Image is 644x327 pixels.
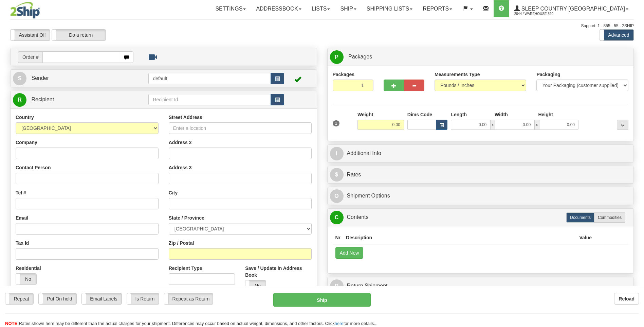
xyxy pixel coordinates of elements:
[210,0,251,17] a: Settings
[245,280,266,291] label: No
[169,122,312,134] input: Enter a location
[13,71,148,85] a: S Sender
[348,54,372,59] span: Packages
[617,120,628,130] div: ...
[148,73,271,84] input: Sender Id
[169,114,202,121] label: Street Address
[31,97,54,102] span: Recipient
[169,189,178,196] label: City
[16,114,34,121] label: Country
[16,240,29,246] label: Tax Id
[330,50,344,64] span: P
[16,265,41,272] label: Residential
[31,75,49,81] span: Sender
[127,293,159,304] label: Is Return
[330,168,631,182] a: $Rates
[330,168,344,182] span: $
[538,111,553,118] label: Height
[330,147,344,160] span: I
[534,120,539,130] span: x
[509,0,633,17] a: Sleep Country [GEOGRAPHIC_DATA] 2044 / Warehouse 390
[435,71,480,78] label: Measurements Type
[16,139,37,146] label: Company
[330,189,344,203] span: O
[245,265,311,278] label: Save / Update in Address Book
[169,265,202,272] label: Recipient Type
[13,72,26,85] span: S
[10,23,634,29] div: Support: 1 - 855 - 55 - 2SHIP
[628,129,643,198] iframe: chat widget
[18,51,42,63] span: Order #
[451,111,467,118] label: Length
[407,111,432,118] label: Dims Code
[169,240,194,246] label: Zip / Postal
[330,50,631,64] a: P Packages
[520,6,625,12] span: Sleep Country [GEOGRAPHIC_DATA]
[362,0,418,17] a: Shipping lists
[566,212,594,223] label: Documents
[330,211,344,224] span: C
[169,139,192,146] label: Address 2
[5,293,33,304] label: Repeat
[333,120,340,126] span: 1
[614,293,639,305] button: Reload
[169,214,204,221] label: State / Province
[600,30,633,40] label: Advanced
[619,296,634,302] b: Reload
[11,30,50,40] label: Assistant Off
[333,231,344,244] th: Nr
[13,93,133,107] a: R Recipient
[148,94,271,105] input: Recipient Id
[16,189,26,196] label: Tel #
[39,293,76,304] label: Put On hold
[594,212,625,223] label: Commodities
[333,71,355,78] label: Packages
[335,321,344,326] a: here
[52,30,106,40] label: Do a return
[495,111,508,118] label: Width
[357,111,373,118] label: Weight
[418,0,457,17] a: Reports
[16,214,28,221] label: Email
[536,71,560,78] label: Packaging
[10,2,40,19] img: logo2044.jpg
[330,210,631,224] a: CContents
[251,0,307,17] a: Addressbook
[330,279,631,293] a: RReturn Shipment
[169,164,192,171] label: Address 3
[330,279,344,293] span: R
[273,293,370,307] button: Ship
[16,164,51,171] label: Contact Person
[5,321,19,326] span: NOTE:
[16,274,36,285] label: No
[335,247,364,259] button: Add New
[330,189,631,203] a: OShipment Options
[164,293,213,304] label: Repeat as Return
[13,93,26,107] span: R
[343,231,576,244] th: Description
[82,293,122,304] label: Email Labels
[576,231,594,244] th: Value
[330,147,631,160] a: IAdditional Info
[514,11,565,17] span: 2044 / Warehouse 390
[307,0,335,17] a: Lists
[335,0,361,17] a: Ship
[490,120,495,130] span: x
